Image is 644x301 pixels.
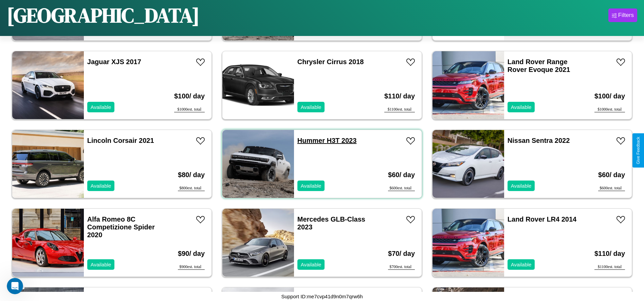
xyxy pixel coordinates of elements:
[174,86,205,107] h3: $ 100 / day
[608,8,637,22] button: Filters
[594,107,625,112] div: $ 1000 est. total
[511,181,532,190] p: Available
[598,186,625,191] div: $ 600 est. total
[7,1,200,29] h1: [GEOGRAPHIC_DATA]
[7,278,23,294] iframe: Intercom live chat
[384,86,415,107] h3: $ 110 / day
[91,260,111,269] p: Available
[178,264,205,270] div: $ 900 est. total
[384,107,415,112] div: $ 1100 est. total
[297,58,364,65] a: Chrysler Cirrus 2018
[297,137,357,144] a: Hummer H3T 2023
[388,186,415,191] div: $ 600 est. total
[508,58,570,73] a: Land Rover Range Rover Evoque 2021
[511,260,532,269] p: Available
[388,164,415,186] h3: $ 60 / day
[297,215,365,231] a: Mercedes GLB-Class 2023
[301,181,321,190] p: Available
[91,102,111,112] p: Available
[87,137,154,144] a: Lincoln Corsair 2021
[301,102,321,112] p: Available
[178,164,205,186] h3: $ 80 / day
[301,260,321,269] p: Available
[174,107,205,112] div: $ 1000 est. total
[598,164,625,186] h3: $ 60 / day
[508,137,570,144] a: Nissan Sentra 2022
[178,186,205,191] div: $ 800 est. total
[388,264,415,270] div: $ 700 est. total
[594,264,625,270] div: $ 1100 est. total
[87,58,141,65] a: Jaguar XJS 2017
[281,292,363,301] p: Support ID: me7cvp41d9n0m7qrw6h
[511,102,532,112] p: Available
[91,181,111,190] p: Available
[388,243,415,264] h3: $ 70 / day
[178,243,205,264] h3: $ 90 / day
[618,12,634,19] div: Filters
[636,137,641,164] div: Give Feedback
[594,86,625,107] h3: $ 100 / day
[594,243,625,264] h3: $ 110 / day
[508,215,576,223] a: Land Rover LR4 2014
[87,215,155,239] a: Alfa Romeo 8C Competizione Spider 2020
